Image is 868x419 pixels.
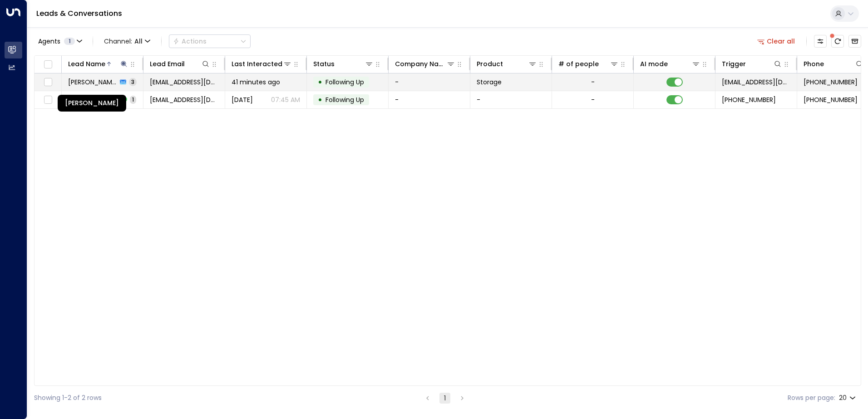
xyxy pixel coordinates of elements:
[42,94,54,106] span: Toggle select row
[804,78,858,87] span: +447450162555
[839,391,858,404] div: 20
[591,78,595,87] div: -
[422,392,468,404] nav: pagination navigation
[831,35,844,48] span: There are new threads available. Refresh the grid to view the latest updates.
[169,34,251,48] div: Button group with a nested menu
[558,58,599,69] div: # of people
[804,58,864,69] div: Phone
[68,58,105,69] div: Lead Name
[232,78,280,87] span: 41 minutes ago
[150,58,210,69] div: Lead Email
[42,59,54,70] span: Toggle select all
[591,95,595,104] div: -
[64,38,75,45] span: 1
[313,58,374,69] div: Status
[814,35,827,48] button: Customize
[68,78,117,87] span: Thomas Metcalfe
[640,58,700,69] div: AI mode
[100,35,154,48] button: Channel:All
[788,393,835,403] label: Rows per page:
[34,35,85,48] button: Agents1
[395,58,455,69] div: Company Name
[42,77,54,88] span: Toggle select row
[640,58,668,69] div: AI mode
[150,95,218,104] span: thomasianmetcalfe1@gmail.com
[754,35,799,48] button: Clear all
[38,38,60,44] span: Agents
[36,8,122,19] a: Leads & Conversations
[313,58,335,69] div: Status
[848,35,861,48] button: Archived Leads
[722,58,746,69] div: Trigger
[477,78,502,87] span: Storage
[100,35,154,48] span: Channel:
[325,78,364,87] span: Following Up
[558,58,619,69] div: # of people
[389,73,470,91] td: -
[130,96,136,103] span: 1
[389,91,470,108] td: -
[34,393,102,403] div: Showing 1-2 of 2 rows
[395,58,446,69] div: Company Name
[169,34,251,48] button: Actions
[477,58,503,69] div: Product
[129,78,137,86] span: 3
[325,95,364,104] span: Following Up
[470,91,552,108] td: -
[150,78,218,87] span: thomasianmetcalfe1@gmail.com
[150,58,185,69] div: Lead Email
[439,393,450,404] button: page 1
[134,38,143,45] span: All
[58,95,126,112] div: [PERSON_NAME]
[804,58,824,69] div: Phone
[232,95,253,104] span: Aug 15, 2025
[722,58,782,69] div: Trigger
[318,74,322,90] div: •
[722,95,776,104] span: +447450162555
[804,95,858,104] span: +447450162555
[318,92,322,107] div: •
[477,58,537,69] div: Product
[722,78,790,87] span: leads@space-station.co.uk
[68,58,128,69] div: Lead Name
[271,95,300,104] p: 07:45 AM
[232,58,292,69] div: Last Interacted
[173,37,207,45] div: Actions
[232,58,282,69] div: Last Interacted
